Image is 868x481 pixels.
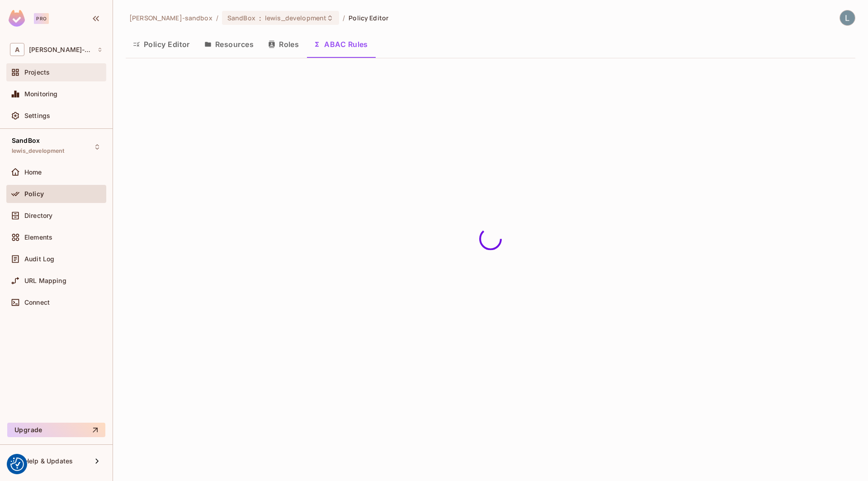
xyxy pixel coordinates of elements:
span: Audit Log [24,255,54,263]
span: Directory [24,212,52,219]
button: ABAC Rules [306,33,375,56]
span: Policy [24,190,44,198]
span: Monitoring [24,90,58,98]
div: Pro [34,13,49,24]
button: Resources [197,33,261,56]
span: Projects [24,69,50,76]
button: Upgrade [7,423,105,437]
span: SandBox [227,14,255,22]
span: URL Mapping [24,277,66,284]
li: / [343,14,345,22]
span: Settings [24,112,50,119]
span: SandBox [12,137,40,144]
span: lewis_development [12,147,65,155]
span: the active workspace [129,14,212,22]
span: Elements [24,234,52,241]
img: Revisit consent button [10,457,24,471]
img: SReyMgAAAABJRU5ErkJggg== [9,10,25,27]
span: Help & Updates [24,457,73,465]
span: Connect [24,299,50,306]
span: A [10,43,24,56]
button: Consent Preferences [10,457,24,471]
img: Lewis Youl [840,10,855,25]
li: / [216,14,218,22]
span: lewis_development [265,14,326,22]
span: : [259,14,262,22]
button: Roles [261,33,306,56]
span: Policy Editor [349,14,388,22]
button: Policy Editor [126,33,197,56]
span: Home [24,169,42,176]
span: Workspace: alex-trustflight-sandbox [29,46,93,53]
